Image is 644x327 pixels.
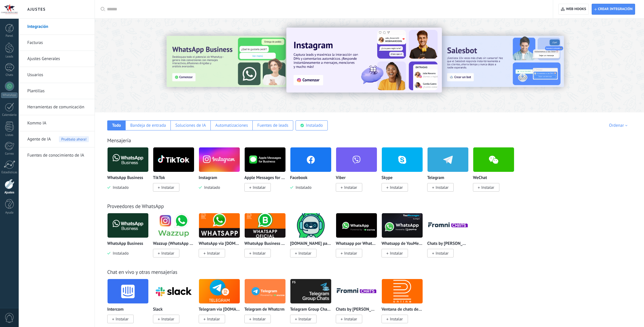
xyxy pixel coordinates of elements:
[161,251,174,256] span: Instalar
[175,123,206,128] div: Soluciones de IA
[166,36,289,87] img: Slide 3
[441,36,564,87] img: Slide 2
[382,211,423,239] img: logo_main.png
[27,67,89,83] a: Usuarios
[427,147,473,199] div: Telegram
[153,176,165,180] p: TikTok
[1,152,18,156] div: Correo
[1,34,18,38] div: Panel
[390,185,403,190] span: Instalar
[153,211,194,239] img: logo_main.png
[290,176,307,180] p: Facebook
[59,136,89,142] span: Pruébalo ahora!
[199,146,240,174] img: instagram.png
[253,185,266,190] span: Instalar
[108,211,148,239] img: logo_main.png
[245,211,285,239] img: logo_main.png
[199,176,217,180] p: Instagram
[161,185,174,190] span: Instalar
[344,251,357,256] span: Instalar
[244,176,286,180] p: Apple Messages for Business
[286,28,442,93] img: Slide 1
[1,211,18,215] div: Ayuda
[390,251,403,256] span: Instalar
[202,185,220,190] span: Instalado
[290,211,331,239] img: logo_main.png
[27,147,89,163] a: Fuentes de conocimiento de IA
[473,147,519,199] div: WeChat
[1,191,18,195] div: Ajustes
[107,147,153,199] div: WhatsApp Business
[245,146,285,174] img: logo_main.png
[116,316,129,322] span: Instalar
[336,277,377,305] img: logo_main.png
[153,146,194,174] img: logo_main.png
[19,51,95,67] li: Ajustes Generales
[19,19,95,35] li: Integración
[19,99,95,115] li: Herramientas de comunicación
[257,123,288,128] div: Fuentes de leads
[427,213,473,264] div: Chats by Fromni
[107,203,164,209] a: Proveedores de WhatsApp
[207,316,220,322] span: Instalar
[27,115,89,131] a: Kommo IA
[199,241,240,246] p: WhatsApp via [DOMAIN_NAME]
[253,316,266,322] span: Instalar
[244,213,290,264] div: WhatsApp Business API (WABA) via Radist.Online
[336,307,377,312] p: Chats by [PERSON_NAME]
[107,213,153,264] div: WhatsApp Business
[112,123,121,128] div: Todo
[382,213,427,264] div: Whatsapp de YouMessages
[436,251,448,256] span: Instalar
[344,316,357,322] span: Instalar
[110,251,129,256] span: Instalado
[19,67,95,83] li: Usuarios
[199,277,240,305] img: logo_main.png
[108,277,148,305] img: logo_main.png
[382,277,423,305] img: logo_main.png
[290,146,331,174] img: facebook.png
[427,176,444,180] p: Telegram
[290,213,336,264] div: ChatArchitect.com para WhatsApp
[199,213,244,264] div: WhatsApp via Radist.Online
[253,251,266,256] span: Instalar
[107,176,143,180] p: WhatsApp Business
[153,241,194,246] p: Wazzup (WhatsApp & Instagram)
[107,241,143,246] p: WhatsApp Business
[293,185,311,190] span: Instalado
[161,316,174,322] span: Instalar
[245,277,285,305] img: logo_main.png
[290,241,331,246] p: [DOMAIN_NAME] para WhatsApp
[27,35,89,51] a: Facturas
[428,146,468,174] img: telegram.png
[207,251,220,256] span: Instalar
[244,307,284,312] p: Telegram de Whatcrm
[1,113,18,117] div: Calendario
[290,277,331,305] img: logo_main.png
[153,213,199,264] div: Wazzup (WhatsApp & Instagram)
[1,171,18,174] div: Estadísticas
[382,241,423,246] p: Whatsapp de YouMessages
[244,241,286,246] p: WhatsApp Business API ([GEOGRAPHIC_DATA]) via [DOMAIN_NAME]
[598,7,632,11] span: Crear integración
[306,123,323,128] div: Instalado
[130,123,166,128] div: Bandeja de entrada
[215,123,248,128] div: Automatizaciones
[336,146,377,174] img: viber.png
[107,137,131,144] a: Mensajería
[27,51,89,67] a: Ajustes Generales
[473,176,487,180] p: WeChat
[1,93,18,98] div: WhatsApp
[382,307,423,312] p: Ventana de chats de [DOMAIN_NAME]
[153,277,194,305] img: logo_main.png
[481,185,494,190] span: Instalar
[153,147,199,199] div: TikTok
[244,147,290,199] div: Apple Messages for Business
[558,4,589,15] button: Web hooks
[108,146,148,174] img: logo_main.png
[436,185,448,190] span: Instalar
[107,307,124,312] p: Intercom
[336,147,382,199] div: Viber
[473,146,514,174] img: wechat.png
[199,307,240,312] p: Telegram via [DOMAIN_NAME]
